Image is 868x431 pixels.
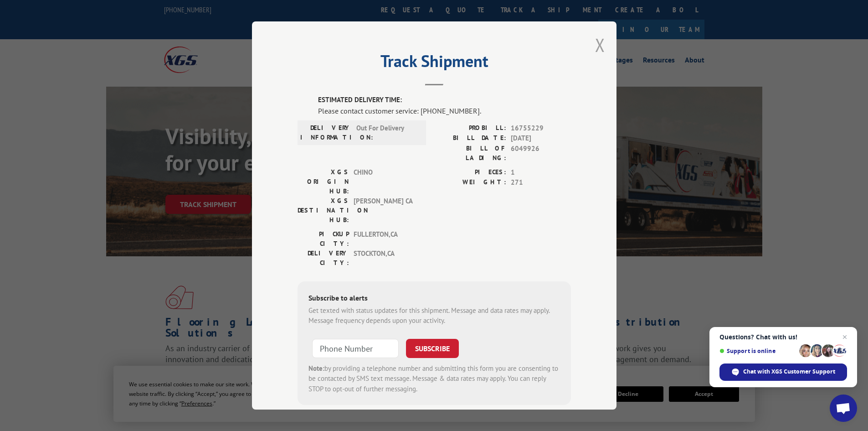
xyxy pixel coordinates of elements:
button: Close modal [595,33,605,57]
span: [PERSON_NAME] CA [354,196,415,225]
div: Get texted with status updates for this shipment. Message and data rates may apply. Message frequ... [308,306,560,326]
span: 1 [511,167,571,178]
span: 16755229 [511,123,571,134]
label: DELIVERY INFORMATION: [300,123,352,142]
button: SUBSCRIBE [406,339,459,358]
span: CHINO [354,167,415,196]
input: Phone Number [312,339,399,358]
strong: Note: [308,364,324,373]
span: FULLERTON , CA [354,229,415,249]
label: ESTIMATED DELIVERY TIME: [318,95,571,105]
span: 271 [511,177,571,188]
label: PROBILL: [434,123,506,134]
div: Please contact customer service: [PHONE_NUMBER]. [318,105,571,116]
label: DELIVERY CITY: [298,249,349,268]
span: STOCKTON , CA [354,249,415,268]
label: BILL DATE: [434,133,506,144]
label: WEIGHT: [434,177,506,188]
span: Close chat [839,332,850,343]
div: by providing a telephone number and submitting this form you are consenting to be contacted by SM... [308,363,560,395]
span: Questions? Chat with us! [719,333,847,341]
div: Subscribe to alerts [308,292,560,306]
span: Out For Delivery [356,123,418,142]
div: Open chat [830,395,857,422]
label: BILL OF LADING: [434,144,506,163]
label: PIECES: [434,167,506,178]
span: 6049926 [511,144,571,163]
div: Chat with XGS Customer Support [719,363,847,381]
span: Support is online [719,348,796,354]
span: Chat with XGS Customer Support [743,368,835,376]
span: [DATE] [511,133,571,144]
label: XGS ORIGIN HUB: [298,167,349,196]
label: PICKUP CITY: [298,229,349,249]
h2: Track Shipment [298,55,571,72]
label: XGS DESTINATION HUB: [298,196,349,225]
